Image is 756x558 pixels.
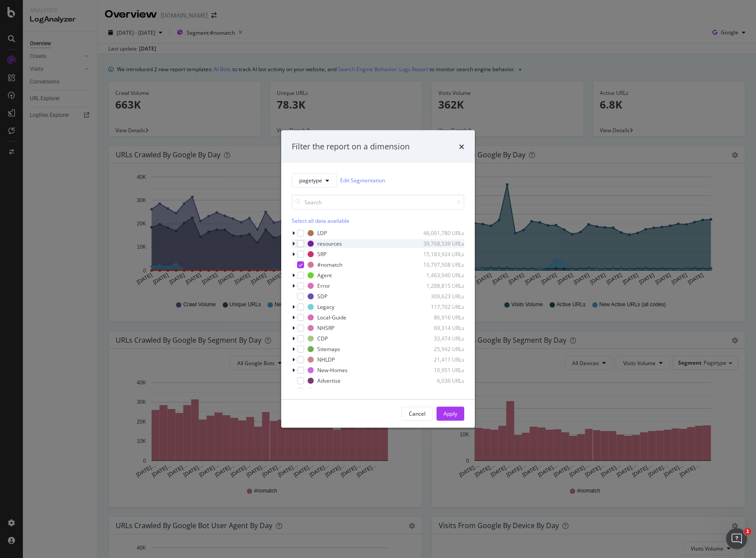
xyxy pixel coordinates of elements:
[421,272,464,279] div: 1,463,940 URLs
[317,324,334,332] div: NHSRP
[401,406,433,420] button: Cancel
[317,272,332,279] div: Agent
[317,345,340,353] div: Sitemaps
[421,282,464,290] div: 1,288,815 URLs
[292,217,464,224] div: Select all data available
[421,366,464,374] div: 10,951 URLs
[317,303,334,311] div: Legacy
[292,194,464,210] input: Search
[421,314,464,321] div: 86,916 URLs
[409,410,426,417] div: Cancel
[317,388,347,395] div: News-Learn
[317,335,328,342] div: CDP
[317,356,335,363] div: NHLDP
[421,324,464,332] div: 69,314 URLs
[317,261,342,268] div: #nomatch
[421,388,464,395] div: 4,551 URLs
[421,377,464,384] div: 6,036 URLs
[726,528,747,549] iframe: Intercom live chat
[459,141,464,152] div: times
[421,345,464,353] div: 25,942 URLs
[340,176,385,185] a: Edit Segmentation
[317,240,342,247] div: resources
[421,335,464,342] div: 33,474 URLs
[292,173,337,187] button: pagetype
[444,410,457,417] div: Apply
[421,293,464,300] div: 309,623 URLs
[421,250,464,258] div: 15,183,924 URLs
[744,528,751,535] span: 1
[317,250,327,258] div: SRP
[317,314,346,321] div: Local-Guide
[317,293,327,300] div: SDP
[281,130,475,428] div: modal
[437,406,464,420] button: Apply
[421,303,464,311] div: 117,702 URLs
[421,229,464,237] div: 46,091,780 URLs
[421,356,464,363] div: 21,411 URLs
[421,240,464,247] div: 39,768,539 URLs
[292,141,410,152] div: Filter the report on a dimension
[299,177,322,184] span: pagetype
[421,261,464,268] div: 10,797,508 URLs
[317,366,348,374] div: New-Homes
[317,282,330,290] div: Error
[317,377,341,384] div: Advertise
[317,229,327,237] div: LDP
